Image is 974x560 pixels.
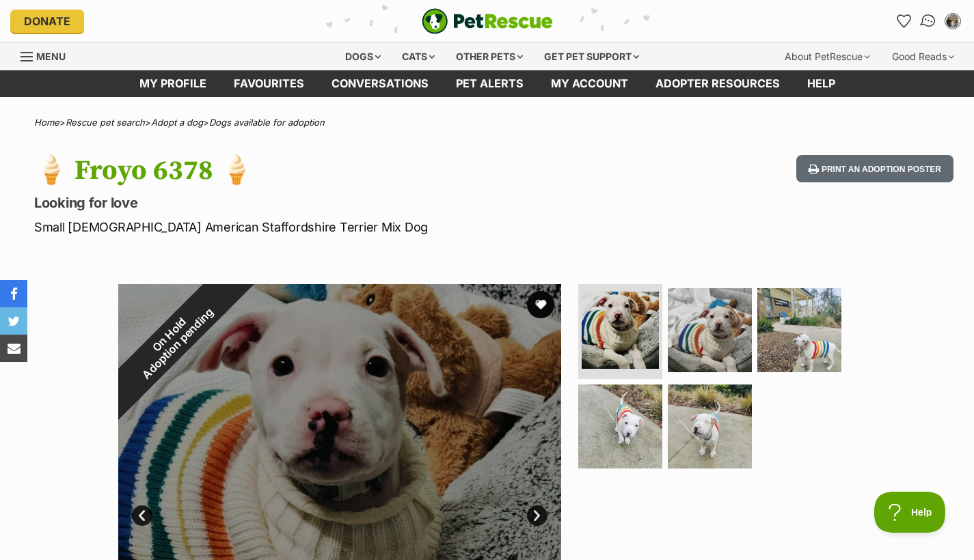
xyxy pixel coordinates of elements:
[942,10,964,32] button: My account
[34,193,594,212] p: Looking for love
[392,43,444,70] div: Cats
[578,384,662,468] img: Photo of 🍦 Froyo 6378 🍦
[209,117,325,128] a: Dogs available for adoption
[642,70,794,97] a: Adopter resources
[893,10,964,32] ul: Account quick links
[919,12,938,30] img: chat-41dd97257d64d25036548639549fe6c8038ab92f7586957e7f3b1b290dea8141.svg
[796,155,953,183] button: Print an adoption poster
[34,155,594,186] h1: 🍦 Froyo 6378 🍦
[668,384,752,468] img: Photo of 🍦 Froyo 6378 🍦
[874,492,947,533] iframe: Help Scout Beacon - Open
[1,1,12,12] img: consumer-privacy-logo.png
[668,288,752,372] img: Photo of 🍦 Froyo 6378 🍦
[946,14,960,28] img: Linh Nguyen profile pic
[446,43,532,70] div: Other pets
[775,43,880,70] div: About PetRescue
[82,248,264,430] div: On Hold
[422,8,553,34] img: logo-e224e6f780fb5917bec1dbf3a21bbac754714ae5b6737aabdf751b685950b380.svg
[66,117,145,128] a: Rescue pet search
[582,292,659,369] img: Photo of 🍦 Froyo 6378 🍦
[914,7,942,35] a: Conversations
[220,70,318,97] a: Favourites
[21,43,75,68] a: Menu
[132,505,152,526] a: Prev
[893,10,915,32] a: Favourites
[442,70,537,97] a: Pet alerts
[134,300,221,387] span: Adoption pending
[757,288,841,372] img: Photo of 🍦 Froyo 6378 🍦
[537,70,642,97] a: My account
[34,218,594,236] p: Small [DEMOGRAPHIC_DATA] American Staffordshire Terrier Mix Dog
[794,70,849,97] a: Help
[318,70,442,97] a: conversations
[882,43,964,70] div: Good Reads
[126,70,220,97] a: My profile
[10,10,84,33] a: Donate
[336,43,390,70] div: Dogs
[422,8,553,34] a: PetRescue
[36,51,66,62] span: Menu
[535,43,649,70] div: Get pet support
[34,117,59,128] a: Home
[527,505,547,526] a: Next
[527,291,554,318] button: favourite
[151,117,203,128] a: Adopt a dog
